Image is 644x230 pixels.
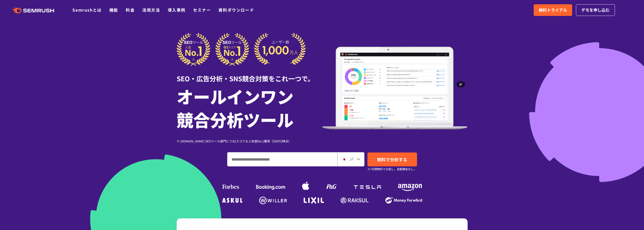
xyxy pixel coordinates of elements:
[581,7,610,13] span: デモを申し込む
[126,7,135,13] a: 料金
[227,152,337,166] input: ドメイン、キーワードまたはURLを入力してください
[377,156,407,163] span: 無料で分析する
[109,7,118,13] a: 機能
[367,152,417,166] a: 無料で分析する
[367,167,416,171] small: ※7日間無料でお試し。自動課金なし。
[177,139,322,143] div: ※ [DOMAIN_NAME] SEOツール部門にてG2スコア＆人気度No.1獲得（[DATE]時点）
[576,4,615,16] a: デモを申し込む
[218,7,254,13] a: 資料ダウンロード
[177,66,322,83] div: SEO・広告分析・SNS競合対策をこれ一つで。
[539,7,567,13] span: 無料トライアル
[142,7,160,13] a: 活用方法
[534,4,572,16] a: 無料トライアル
[72,7,101,13] a: Semrushとは
[168,7,185,13] a: 導入事例
[177,85,322,131] h1: オールインワン 競合分析ツール
[349,156,354,162] span: JP
[193,7,211,13] a: セミナー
